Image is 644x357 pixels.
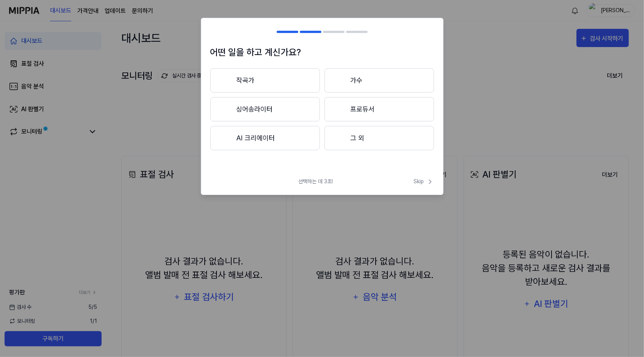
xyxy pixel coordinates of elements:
[324,68,434,93] button: 가수
[210,97,320,121] button: 싱어송라이터
[412,178,434,186] button: Skip
[210,126,320,150] button: AI 크리에이터
[210,46,434,59] h1: 어떤 일을 하고 계신가요?
[299,178,333,186] span: 선택하는 데 3초!
[414,178,434,186] span: Skip
[324,126,434,150] button: 그 외
[324,97,434,121] button: 프로듀서
[210,68,320,93] button: 작곡가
